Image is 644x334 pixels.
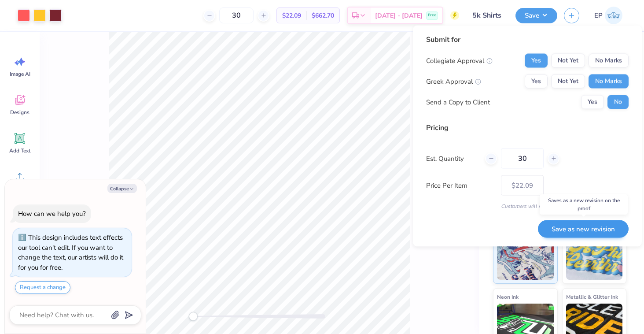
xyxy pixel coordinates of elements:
[426,202,629,210] div: Customers will see this price on HQ.
[540,194,628,215] div: Saves as a new revision on the proof
[426,122,629,133] div: Pricing
[107,184,137,193] button: Collapse
[497,236,554,280] img: Standard
[18,233,123,272] div: This design includes text effects our tool can't edit. If you want to change the text, our artist...
[590,7,626,24] a: EP
[605,7,622,24] img: Ella Parastaran
[15,281,70,294] button: Request a change
[466,7,509,24] input: Untitled Design
[515,8,557,23] button: Save
[538,220,629,238] button: Save as new revision
[426,76,481,86] div: Greek Approval
[607,95,629,109] button: No
[10,109,29,116] span: Designs
[375,11,423,20] span: [DATE] - [DATE]
[497,292,519,301] span: Neon Ink
[581,95,604,109] button: Yes
[551,74,585,89] button: Not Yet
[426,56,493,66] div: Collegiate Approval
[426,153,478,163] label: Est. Quantity
[312,11,334,20] span: $662.70
[426,34,629,45] div: Submit for
[589,74,629,89] button: No Marks
[426,180,494,190] label: Price Per Item
[589,54,629,68] button: No Marks
[428,12,436,19] span: Free
[525,74,548,89] button: Yes
[551,54,585,68] button: Not Yet
[525,54,548,68] button: Yes
[9,147,30,154] span: Add Text
[189,312,198,321] div: Accessibility label
[566,292,618,301] span: Metallic & Glitter Ink
[566,236,623,280] img: Puff Ink
[18,209,86,218] div: How can we help you?
[219,7,254,23] input: – –
[282,11,301,20] span: $22.09
[501,148,544,169] input: – –
[594,11,603,21] span: EP
[426,97,490,107] div: Send a Copy to Client
[10,71,30,78] span: Image AI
